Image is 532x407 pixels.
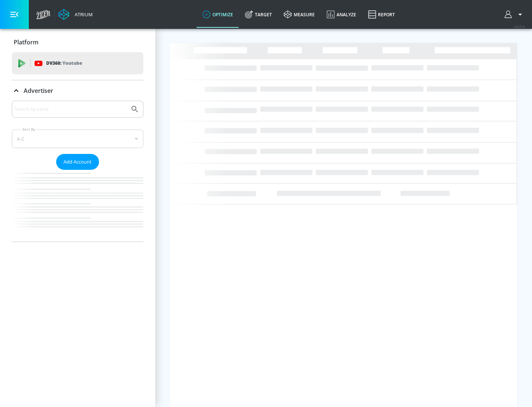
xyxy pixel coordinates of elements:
p: Advertiser [24,87,53,95]
a: Target [239,1,278,28]
a: Atrium [58,9,93,20]
span: v 4.25.4 [514,24,525,28]
div: Atrium [72,11,93,18]
div: DV360: Youtube [12,52,143,74]
a: Report [362,1,401,28]
div: A-Z [12,129,143,148]
p: DV360: [46,59,82,67]
input: Search by name [15,104,127,114]
label: Sort By [21,127,37,132]
span: Add Account [64,158,92,166]
a: Analyze [321,1,362,28]
button: Add Account [56,154,99,170]
a: measure [278,1,321,28]
div: Advertiser [12,80,143,101]
p: Youtube [62,59,82,67]
p: Platform [14,38,38,46]
div: Advertiser [12,101,143,242]
a: optimize [197,1,239,28]
div: Platform [12,32,143,53]
nav: list of Advertiser [12,170,143,242]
